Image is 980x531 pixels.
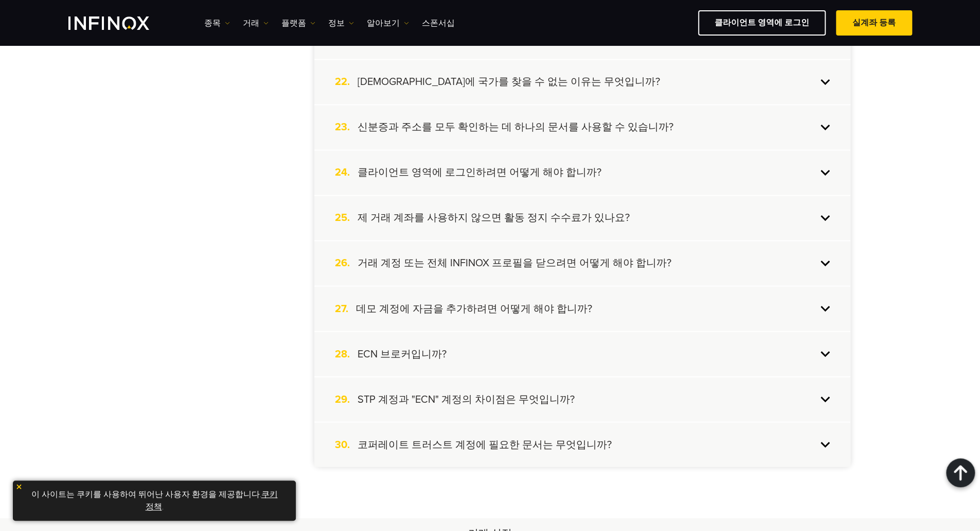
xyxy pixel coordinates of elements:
[358,121,673,134] h4: 신분증과 주소를 모두 확인하는 데 하나의 문서를 사용할 수 있습니까?
[335,75,358,89] span: 22.
[335,392,358,406] span: 29.
[335,211,358,225] span: 25.
[328,17,354,29] a: 정보
[15,483,23,490] img: yellow close icon
[358,256,671,270] h4: 거래 계정 또는 전체 INFINOX 프로필을 닫으려면 어떻게 해야 합니까?
[367,17,409,29] a: 알아보기
[358,347,447,361] h4: ECN 브로커입니까?
[335,347,358,361] span: 28.
[358,211,630,225] h4: 제 거래 계좌를 사용하지 않으면 활동 정지 수수료가 있나요?
[698,10,826,36] a: 클라이언트 영역에 로그인
[335,166,358,179] span: 24.
[68,16,173,30] a: INFINOX Logo
[335,121,358,134] span: 23.
[335,256,358,270] span: 26.
[356,302,592,315] h4: 데모 계정에 자금을 추가하려면 어떻게 해야 합니까?
[358,392,575,406] h4: STP 계정과 "ECN" 계정의 차이점은 무엇입니까?
[422,17,455,29] a: 스폰서십
[243,17,269,29] a: 거래
[836,10,912,36] a: 실계좌 등록
[204,17,230,29] a: 종목
[18,486,291,516] p: 이 사이트는 쿠키를 사용하여 뛰어난 사용자 환경을 제공합니다. .
[358,166,601,179] h4: 클라이언트 영역에 로그인하려면 어떻게 해야 합니까?
[358,438,612,451] h4: 코퍼레이트 트러스트 계정에 필요한 문서는 무엇입니까?
[335,438,358,451] span: 30.
[335,302,356,315] span: 27.
[358,75,660,89] h4: [DEMOGRAPHIC_DATA]에 국가를 찾을 수 없는 이유는 무엇입니까?
[281,17,315,29] a: 플랫폼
